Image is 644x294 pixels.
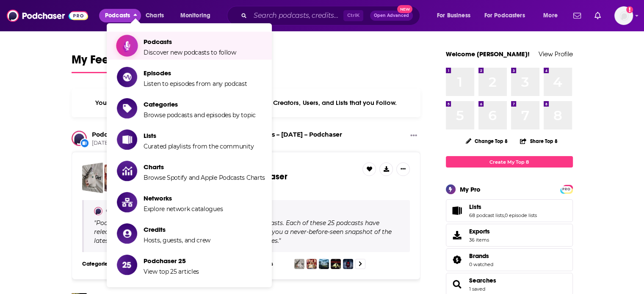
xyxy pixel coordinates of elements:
[92,140,342,147] span: [DATE]
[82,261,120,267] h3: Categories
[343,10,363,21] span: Ctrl K
[374,14,409,18] span: Open Advanced
[144,174,265,181] span: Browse Spotify and Apple Podcasts Charts
[72,88,421,117] div: Your personalized Feed is curated based on the Podcasts, Creators, Users, and Lists that you Follow.
[469,228,490,235] span: Exports
[431,9,481,22] button: open menu
[537,9,568,22] button: open menu
[144,163,265,171] span: Charts
[446,224,573,247] a: Exports
[407,131,420,141] button: Show More Button
[543,10,558,22] span: More
[319,259,329,269] img: Cold Blooded: Mystery in Alaska
[469,252,489,260] span: Brands
[469,203,537,211] a: Lists
[92,131,125,138] a: Podchaser
[449,205,466,217] a: Lists
[460,185,481,193] div: My Pro
[144,194,223,202] span: Networks
[469,212,504,218] a: 68 podcast lists
[144,268,199,275] span: View top 25 articles
[144,205,223,213] span: Explore network catalogues
[469,277,496,284] a: Searches
[140,9,169,22] a: Charts
[446,248,573,271] span: Brands
[105,10,130,22] span: Podcasts
[343,259,353,269] img: Fifteen: Inside the Daniel Marsh Murders
[449,278,466,290] a: Searches
[469,261,493,267] a: 0 watched
[561,186,572,192] a: PRO
[144,111,256,119] span: Browse podcasts and episodes by topic
[144,225,210,234] span: Credits
[72,131,87,146] img: Podchaser
[144,257,199,265] span: Podchaser 25
[307,259,317,269] img: Dig It with Jo Whiley and Zoe Ball
[92,131,342,139] h3: published a new curated list
[146,10,164,22] span: Charts
[144,236,210,244] span: Hosts, guests, and crew
[331,259,341,269] img: Wisecrack
[479,9,537,22] button: open menu
[539,50,573,58] a: View Profile
[106,208,154,214] a: Curated by Podchaser
[82,162,113,193] a: Top 25 New Podcasts – September 2025 – Podchaser
[570,8,584,23] a: Show notifications dropdown
[469,252,493,260] a: Brands
[144,38,236,46] span: Podcasts
[99,9,141,22] button: close menu
[144,132,254,140] span: Lists
[235,6,428,25] div: Search podcasts, credits, & more...
[591,8,604,23] a: Show notifications dropdown
[626,6,633,13] svg: Add a profile image
[461,136,513,146] button: Change Top 8
[174,9,221,22] button: open menu
[561,186,572,192] span: PRO
[504,212,505,218] span: ,
[144,49,236,56] span: Discover new podcasts to follow
[370,11,413,21] button: Open AdvancedNew
[396,162,410,176] button: Show More Button
[94,207,102,215] img: Podchaser
[449,254,466,266] a: Brands
[520,133,558,149] button: Share Top 8
[144,100,256,108] span: Categories
[446,156,573,168] a: Create My Top 8
[94,219,392,245] span: " "
[469,203,481,211] span: Lists
[446,50,530,58] a: Welcome [PERSON_NAME]!
[469,286,485,292] a: 1 saved
[144,143,254,150] span: Curated playlists from the community
[469,237,490,243] span: 36 items
[7,8,88,24] img: Podchaser - Follow, Share and Rate Podcasts
[397,5,412,13] span: New
[94,219,392,245] span: Podchaser 25 is the premier ranker of newly released podcasts. Each of these 25 podcasts have rel...
[449,229,466,241] span: Exports
[180,10,210,22] span: Monitoring
[72,52,116,72] span: My Feed
[80,138,89,148] div: New List
[614,6,633,25] img: User Profile
[614,6,633,25] span: Logged in as NickG
[614,6,633,25] button: Show profile menu
[446,199,573,222] span: Lists
[72,52,116,73] a: My Feed
[144,69,247,77] span: Episodes
[484,10,525,22] span: For Podcasters
[144,80,247,88] span: Listen to episodes from any podcast
[437,10,470,22] span: For Business
[294,259,304,269] img: Unicorn Girl
[505,212,537,218] a: 0 episode lists
[250,9,343,22] input: Search podcasts, credits, & more...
